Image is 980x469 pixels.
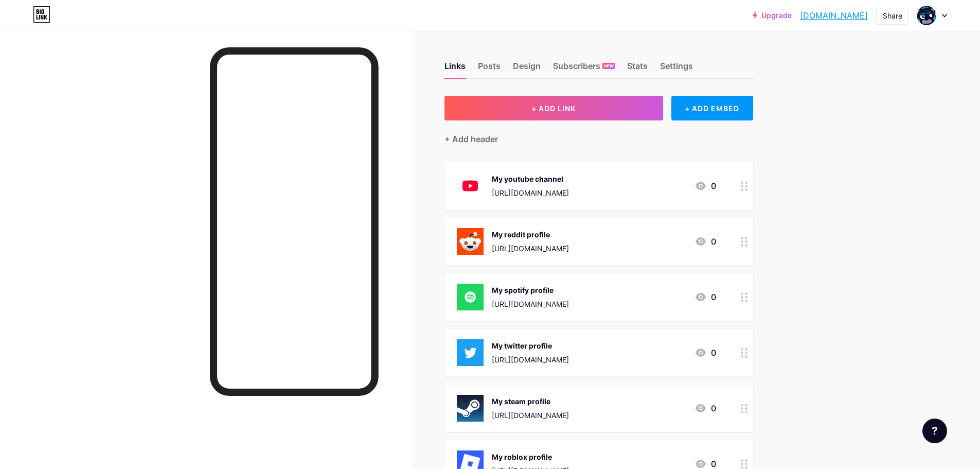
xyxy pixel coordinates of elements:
div: Share [883,10,902,21]
img: My reddit profile [457,228,484,255]
div: + ADD EMBED [671,96,753,120]
div: Posts [478,60,501,78]
div: My youtube channel [492,173,569,184]
div: + Add header [444,133,498,145]
a: [DOMAIN_NAME] [800,9,868,22]
div: [URL][DOMAIN_NAME] [492,354,569,365]
div: [URL][DOMAIN_NAME] [492,243,569,254]
div: My reddit profile [492,229,569,240]
img: My twitter profile [457,339,484,366]
img: lufty120 [917,6,936,25]
div: My twitter profile [492,340,569,351]
div: Settings [660,60,693,78]
div: 0 [694,402,716,414]
div: 0 [694,180,716,192]
div: My spotify profile [492,285,569,296]
div: Stats [627,60,648,78]
div: [URL][DOMAIN_NAME] [492,187,569,198]
div: My roblox profile [492,451,569,462]
img: My youtube channel [457,172,484,199]
div: Subscribers [553,60,615,78]
button: + ADD LINK [444,96,663,120]
span: NEW [604,63,614,69]
img: My steam profile [457,395,484,422]
div: My steam profile [492,396,569,407]
div: [URL][DOMAIN_NAME] [492,410,569,421]
div: [URL][DOMAIN_NAME] [492,299,569,309]
a: Upgrade [753,11,792,20]
div: 0 [694,235,716,248]
div: Design [513,60,541,78]
img: My spotify profile [457,284,484,310]
div: 0 [694,291,716,303]
div: Links [444,60,466,78]
div: 0 [694,346,716,359]
span: + ADD LINK [531,104,576,113]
